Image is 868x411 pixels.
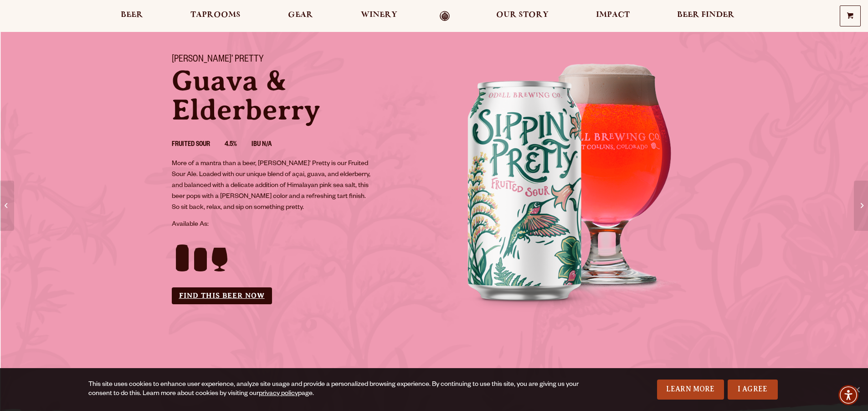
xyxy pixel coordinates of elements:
[288,11,313,19] span: Gear
[185,11,247,21] a: Taprooms
[282,11,319,21] a: Gear
[677,11,734,19] span: Beer Finder
[172,159,373,213] p: More of a mantra than a beer, [PERSON_NAME]’ Pretty is our Fruited Sour Ale. Loaded with our uniq...
[172,66,423,125] p: Guava & Elderberry
[434,43,708,317] img: This is the hero foreground aria label
[428,11,462,21] a: Odell Home
[490,11,555,21] a: Our Story
[172,287,272,304] a: Find this Beer Now
[657,380,724,400] a: Learn More
[590,11,636,21] a: Impact
[259,390,298,398] a: privacy policy
[115,11,149,21] a: Beer
[596,11,630,19] span: Impact
[172,139,225,151] li: Fruited Sour
[88,380,582,399] div: This site uses cookies to enhance user experience, analyze site usage and provide a personalized ...
[671,11,740,21] a: Beer Finder
[361,11,397,19] span: Winery
[355,11,403,21] a: Winery
[225,139,252,151] li: 4.5%
[838,385,858,405] div: Accessibility Menu
[728,380,778,400] a: I Agree
[172,54,423,66] h1: [PERSON_NAME]’ Pretty
[172,219,423,230] p: Available As:
[496,11,549,19] span: Our Story
[252,139,286,151] li: IBU N/A
[121,11,143,19] span: Beer
[190,11,241,19] span: Taprooms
